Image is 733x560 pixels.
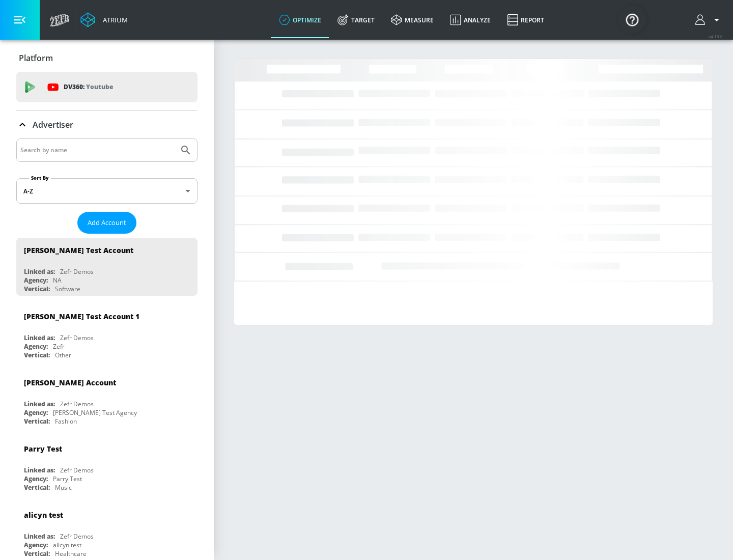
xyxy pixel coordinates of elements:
[16,370,198,428] div: [PERSON_NAME] AccountLinked as:Zefr DemosAgency:[PERSON_NAME] Test AgencyVertical:Fashion
[24,378,116,387] div: [PERSON_NAME] Account
[442,2,499,38] a: Analyze
[709,34,723,39] span: v 4.19.0
[271,2,329,38] a: optimize
[24,285,50,293] div: Vertical:
[53,474,82,483] div: Parry Test
[24,267,55,276] div: Linked as:
[24,483,50,492] div: Vertical:
[53,408,137,417] div: [PERSON_NAME] Test Agency
[16,72,198,102] div: DV360: Youtube
[24,276,48,285] div: Agency:
[55,351,71,359] div: Other
[24,351,50,359] div: Vertical:
[24,312,139,321] div: [PERSON_NAME] Test Account 1
[16,238,198,296] div: [PERSON_NAME] Test AccountLinked as:Zefr DemosAgency:NAVertical:Software
[60,267,94,276] div: Zefr Demos
[24,333,55,342] div: Linked as:
[55,285,80,293] div: Software
[16,178,198,204] div: A-Z
[24,474,48,483] div: Agency:
[24,408,48,417] div: Agency:
[60,532,94,541] div: Zefr Demos
[24,549,50,558] div: Vertical:
[60,400,94,408] div: Zefr Demos
[29,175,51,181] label: Sort By
[24,532,55,541] div: Linked as:
[99,15,128,24] div: Atrium
[24,400,55,408] div: Linked as:
[53,276,62,285] div: NA
[88,217,126,229] span: Add Account
[33,119,73,130] p: Advertiser
[53,342,65,351] div: Zefr
[55,549,87,558] div: Healthcare
[80,12,128,27] a: Atrium
[16,110,198,139] div: Advertiser
[55,417,77,426] div: Fashion
[60,466,94,474] div: Zefr Demos
[16,44,198,72] div: Platform
[20,144,175,157] input: Search by name
[24,510,63,520] div: alicyn test
[618,5,646,34] button: Open Resource Center
[53,541,81,549] div: alicyn test
[24,541,48,549] div: Agency:
[64,81,113,93] p: DV360:
[55,483,72,492] div: Music
[16,436,198,494] div: Parry TestLinked as:Zefr DemosAgency:Parry TestVertical:Music
[16,304,198,362] div: [PERSON_NAME] Test Account 1Linked as:Zefr DemosAgency:ZefrVertical:Other
[24,444,62,454] div: Parry Test
[60,333,94,342] div: Zefr Demos
[19,52,53,64] p: Platform
[24,466,55,474] div: Linked as:
[77,212,136,234] button: Add Account
[86,81,113,92] p: Youtube
[329,2,383,38] a: Target
[24,342,48,351] div: Agency:
[24,417,50,426] div: Vertical:
[24,245,133,255] div: [PERSON_NAME] Test Account
[499,2,552,38] a: Report
[383,2,442,38] a: measure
